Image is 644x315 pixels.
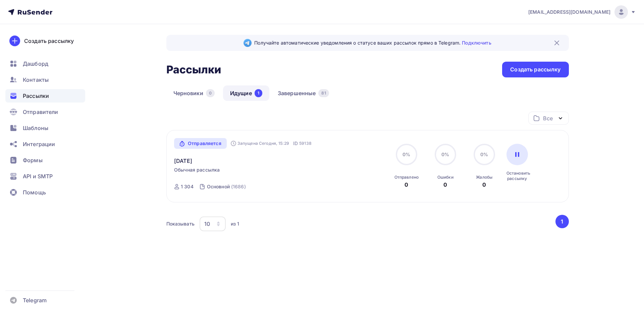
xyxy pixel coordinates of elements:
[199,216,226,232] button: 10
[206,181,247,192] a: Основной (1686)
[23,140,55,148] span: Интеграции
[23,76,49,84] span: Контакты
[174,157,192,165] a: [DATE]
[24,37,74,45] div: Создать рассылку
[23,124,48,132] span: Шаблоны
[405,181,408,189] div: 0
[174,167,220,173] span: Обычная рассылка
[5,121,85,135] a: Шаблоны
[441,151,449,157] span: 0%
[255,89,262,97] div: 1
[206,89,215,97] div: 0
[181,183,194,190] div: 1 304
[166,220,195,227] div: Показывать
[480,151,488,157] span: 0%
[23,108,58,116] span: Отправители
[528,5,636,19] a: [EMAIL_ADDRESS][DOMAIN_NAME]
[293,140,298,147] span: ID
[23,156,43,164] span: Формы
[5,73,85,86] a: Контакты
[528,112,569,125] button: Все
[23,92,49,100] span: Рассылки
[207,183,230,190] div: Основной
[462,40,491,46] a: Подключить
[231,141,289,146] div: Запущена Сегодня, 15:29
[555,215,569,228] button: Go to page 1
[23,296,47,304] span: Telegram
[437,175,453,180] div: Ошибки
[223,85,269,101] a: Идущие1
[23,188,46,196] span: Помощь
[5,105,85,119] a: Отправители
[5,57,85,70] a: Дашборд
[5,89,85,103] a: Рассылки
[394,175,419,180] div: Отправлено
[204,220,210,228] div: 10
[299,140,312,147] span: 59138
[554,215,569,228] ul: Pagination
[510,66,560,73] div: Создать рассылку
[23,60,48,68] span: Дашборд
[231,183,246,190] div: (1686)
[506,171,528,181] div: Остановить рассылку
[476,175,492,180] div: Жалобы
[5,153,85,167] a: Формы
[244,39,252,47] img: Telegram
[23,172,53,180] span: API и SMTP
[271,85,336,101] a: Завершенные81
[402,151,410,157] span: 0%
[482,181,486,189] div: 0
[166,63,221,76] h2: Рассылки
[443,181,447,189] div: 0
[174,138,227,149] a: Отправляется
[318,89,329,97] div: 81
[166,85,222,101] a: Черновики0
[543,114,552,122] div: Все
[254,40,491,46] span: Получайте автоматические уведомления о статусе ваших рассылок прямо в Telegram.
[528,9,610,15] span: [EMAIL_ADDRESS][DOMAIN_NAME]
[231,220,239,227] div: из 1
